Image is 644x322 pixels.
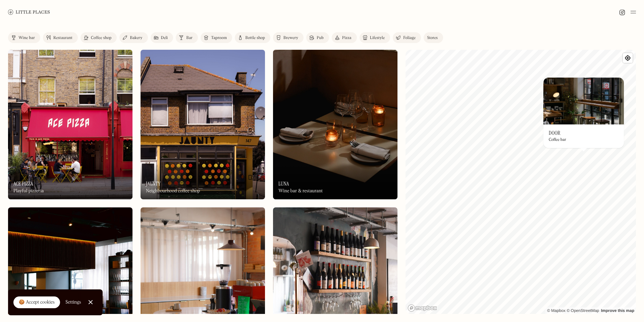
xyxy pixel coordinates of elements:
[360,32,390,43] a: Lifestyle
[332,32,357,43] a: Pizza
[424,32,443,43] a: Stores
[543,77,624,124] img: Door
[273,50,397,199] a: LunaLunaLunaWine bar & restaurant
[370,36,385,40] div: Lifestyle
[146,180,161,187] h3: Jaunty
[273,32,304,43] a: Brewery
[161,36,168,40] div: Deli
[211,36,227,40] div: Taproom
[141,50,265,199] a: JauntyJauntyJauntyNeighbourhood coffee shop
[186,36,193,40] div: Bar
[8,50,132,199] a: Ace PizzaAce PizzaAce PizzaPlayful pizzeria
[273,50,397,199] img: Luna
[403,36,416,40] div: Foliage
[80,32,117,43] a: Coffee shop
[278,188,323,194] div: Wine bar & restaurant
[65,295,81,310] a: Settings
[623,53,633,63] button: Find my location
[91,36,111,40] div: Coffee shop
[342,36,352,40] div: Pizza
[283,36,298,40] div: Brewery
[18,36,35,40] div: Wine bar
[176,32,198,43] a: Bar
[317,36,324,40] div: Pub
[549,138,566,143] div: Coffee bar
[8,32,40,43] a: Wine bar
[53,36,72,40] div: Restaurant
[549,130,560,136] h3: Door
[201,32,232,43] a: Taproom
[547,308,566,313] a: Mapbox
[8,50,132,199] img: Ace Pizza
[146,188,200,194] div: Neighbourhood coffee shop
[13,296,60,309] a: 🍪 Accept cookies
[406,50,636,314] canvas: Map
[84,295,97,309] a: Close Cookie Popup
[43,32,78,43] a: Restaurant
[19,299,55,306] div: 🍪 Accept cookies
[13,180,33,187] h3: Ace Pizza
[278,180,289,187] h3: Luna
[141,50,265,199] img: Jaunty
[601,308,634,313] a: Improve this map
[393,32,421,43] a: Foliage
[408,304,437,312] a: Mapbox homepage
[130,36,142,40] div: Bakery
[235,32,270,43] a: Bottle shop
[13,188,44,194] div: Playful pizzeria
[543,77,624,148] a: DoorDoorDoorCoffee bar
[567,308,599,313] a: OpenStreetMap
[151,32,173,43] a: Deli
[427,36,438,40] div: Stores
[65,300,81,305] div: Settings
[245,36,265,40] div: Bottle shop
[306,32,329,43] a: Pub
[119,32,148,43] a: Bakery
